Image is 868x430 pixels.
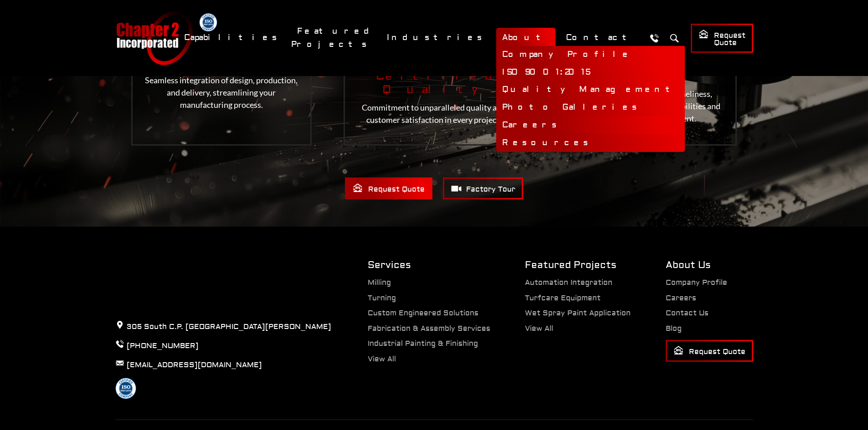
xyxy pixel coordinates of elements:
[691,24,753,53] a: Request Quote
[525,278,612,287] a: Automation Integration
[496,81,685,99] a: Quality Management
[646,30,663,46] a: Call Us
[368,278,391,287] a: Milling
[699,29,745,48] span: Request Quote
[368,324,490,333] a: Fabrication & Assembly Services
[496,46,685,64] a: Company Profile
[355,56,513,97] h3: ISO 9001 Certified Quality
[291,21,376,54] a: Featured Projects
[496,28,555,47] a: About
[353,183,425,194] span: Request Quote
[496,116,685,134] a: Careers
[525,309,631,318] a: Wet Spray Paint Application
[560,28,642,47] a: Contact
[178,28,287,47] a: Capabilities
[496,64,685,81] a: ISO 9001:2015
[115,11,193,65] a: Chapter 2 Incorporated
[345,177,432,199] a: Request Quote
[666,30,683,46] button: Search
[368,309,478,318] a: Custom Engineered Solutions
[115,320,331,333] p: 305 South C.P. [GEOGRAPHIC_DATA][PERSON_NAME]
[368,293,396,303] a: Turning
[443,177,523,199] a: Factory Tour
[525,258,631,272] h2: Featured Projects
[666,324,682,333] a: Blog
[368,258,490,272] h2: Services
[496,99,685,116] a: Photo Galleries
[666,340,753,362] a: Request Quote
[451,183,515,194] span: Factory Tour
[525,324,553,333] a: View All
[666,309,709,318] a: Contact Us
[496,134,685,152] a: Resources
[673,345,745,357] span: Request Quote
[666,258,753,272] h2: About Us
[381,28,492,47] a: Industries
[368,339,478,348] a: Industrial Painting & Finishing
[666,293,696,303] a: Careers
[127,360,262,369] a: [EMAIL_ADDRESS][DOMAIN_NAME]
[368,354,396,364] a: View All
[666,278,727,287] a: Company Profile
[127,341,199,350] a: [PHONE_NUMBER]
[525,293,601,303] a: Turfcare Equipment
